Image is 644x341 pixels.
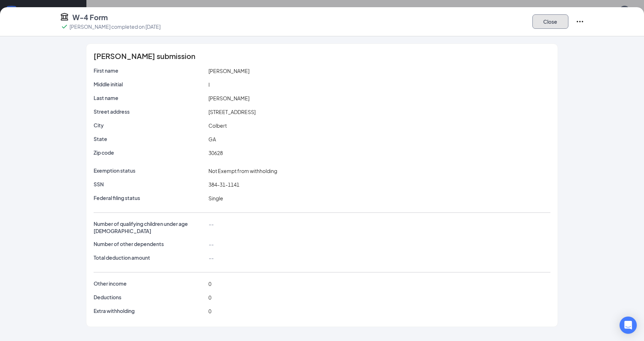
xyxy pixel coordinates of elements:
[208,241,213,247] span: --
[94,108,206,115] p: Street address
[69,23,161,30] p: [PERSON_NAME] completed on [DATE]
[94,81,206,88] p: Middle initial
[576,17,584,26] svg: Ellipses
[60,12,69,21] svg: TaxGovernmentIcon
[208,136,216,142] span: GA
[208,95,249,101] span: [PERSON_NAME]
[94,181,206,188] p: SSN
[532,14,568,29] button: Close
[94,149,206,156] p: Zip code
[208,68,249,74] span: [PERSON_NAME]
[72,12,108,22] h4: W-4 Form
[60,22,69,31] svg: Checkmark
[94,122,206,129] p: City
[94,280,206,287] p: Other income
[208,195,223,201] span: Single
[208,181,239,188] span: 384-31-1141
[208,255,213,261] span: --
[94,220,206,235] p: Number of qualifying children under age [DEMOGRAPHIC_DATA]
[94,94,206,101] p: Last name
[94,53,195,60] span: [PERSON_NAME] submission
[208,122,227,129] span: Colbert
[94,135,206,142] p: State
[94,67,206,74] p: First name
[208,81,210,88] span: I
[94,254,206,261] p: Total deduction amount
[208,150,223,156] span: 30628
[94,294,206,301] p: Deductions
[208,109,256,115] span: [STREET_ADDRESS]
[208,168,277,174] span: Not Exempt from withholding
[620,317,637,334] div: Open Intercom Messenger
[208,294,211,301] span: 0
[208,308,211,314] span: 0
[94,194,206,201] p: Federal filing status
[94,167,206,174] p: Exemption status
[94,240,206,247] p: Number of other dependents
[94,307,206,314] p: Extra withholding
[208,221,213,227] span: --
[208,281,211,287] span: 0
